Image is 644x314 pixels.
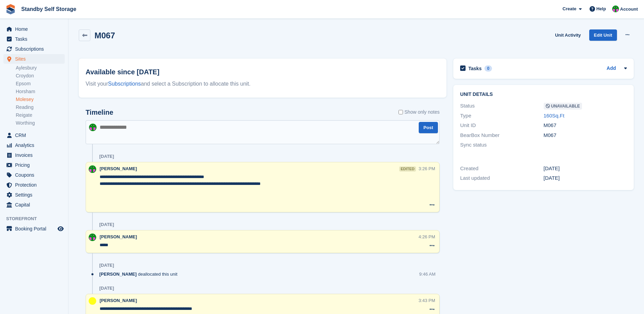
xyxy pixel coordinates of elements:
[460,131,543,139] div: BearBox Number
[15,200,56,210] span: Capital
[99,271,137,277] span: [PERSON_NAME]
[3,160,65,170] a: menu
[460,122,543,129] div: Unit ID
[3,180,65,190] a: menu
[3,150,65,160] a: menu
[86,109,113,116] h2: Timeline
[16,120,65,126] a: Worthing
[16,112,65,118] a: Reigate
[16,73,65,79] a: Croydon
[544,174,627,182] div: [DATE]
[99,263,114,268] div: [DATE]
[108,81,141,87] a: Subscriptions
[99,222,114,227] div: [DATE]
[89,165,96,173] img: Michelle Mustoe
[399,166,416,172] div: edited
[3,140,65,150] a: menu
[607,65,616,73] a: Add
[15,170,56,180] span: Coupons
[3,34,65,44] a: menu
[544,131,627,139] div: M067
[596,5,606,12] span: Help
[460,174,543,182] div: Last updated
[589,29,617,41] a: Edit Unit
[16,104,65,111] a: Reading
[100,298,137,303] span: [PERSON_NAME]
[460,165,543,173] div: Created
[15,44,56,54] span: Subscriptions
[18,3,79,15] a: Standby Self Storage
[460,102,543,110] div: Status
[544,103,582,110] span: Unavailable
[3,54,65,64] a: menu
[56,225,65,233] a: Preview store
[3,224,65,234] a: menu
[89,297,96,305] img: Glenn Fisher
[16,96,65,103] a: Molesey
[99,286,114,291] div: [DATE]
[544,122,627,129] div: M067
[484,65,492,72] div: 0
[15,54,56,64] span: Sites
[3,170,65,180] a: menu
[460,112,543,120] div: Type
[15,150,56,160] span: Invoices
[544,165,627,173] div: [DATE]
[15,34,56,44] span: Tasks
[100,234,137,239] span: [PERSON_NAME]
[3,44,65,54] a: menu
[15,190,56,200] span: Settings
[99,271,181,277] div: deallocated this unit
[563,5,576,12] span: Create
[86,80,440,88] div: Visit your and select a Subscription to allocate this unit.
[15,180,56,190] span: Protection
[419,271,435,277] div: 9:46 AM
[99,154,114,159] div: [DATE]
[89,234,96,241] img: Michelle Mustoe
[620,6,638,13] span: Account
[6,215,68,222] span: Storefront
[86,67,440,77] h2: Available since [DATE]
[100,166,137,171] span: [PERSON_NAME]
[3,24,65,34] a: menu
[15,130,56,140] span: CRM
[419,234,435,240] div: 4:26 PM
[89,124,97,131] img: Michelle Mustoe
[3,190,65,200] a: menu
[3,200,65,210] a: menu
[15,140,56,150] span: Analytics
[468,65,482,72] h2: Tasks
[399,109,440,116] label: Show only notes
[15,160,56,170] span: Pricing
[460,141,543,149] div: Sync status
[399,109,403,116] input: Show only notes
[419,297,435,304] div: 3:43 PM
[5,4,16,14] img: stora-icon-8386f47178a22dfd0bd8f6a31ec36ba5ce8667c1dd55bd0f319d3a0aa187defe.svg
[94,31,115,40] h2: M067
[419,122,438,133] button: Post
[15,224,56,234] span: Booking Portal
[552,29,583,41] a: Unit Activity
[544,113,565,118] a: 160Sq.Ft
[612,5,619,12] img: Michelle Mustoe
[3,130,65,140] a: menu
[16,88,65,95] a: Horsham
[15,24,56,34] span: Home
[460,92,627,97] h2: Unit details
[16,65,65,71] a: Aylesbury
[419,165,435,172] div: 3:26 PM
[16,80,65,87] a: Epsom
